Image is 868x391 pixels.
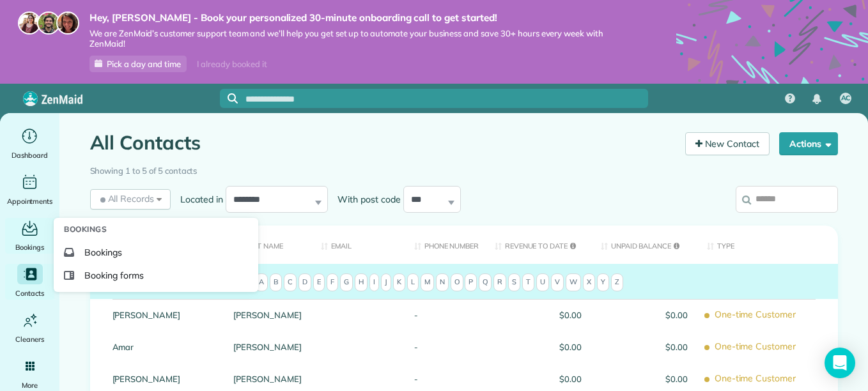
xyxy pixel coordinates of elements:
[381,273,391,291] span: J
[601,342,688,351] span: $0.00
[583,273,595,291] span: X
[112,310,215,319] a: [PERSON_NAME]
[601,310,688,319] span: $0.00
[107,59,181,69] span: Pick a day and time
[233,310,302,319] a: [PERSON_NAME]
[405,299,485,331] div: -
[233,342,302,351] a: [PERSON_NAME]
[12,149,48,162] span: Dashboard
[84,246,122,259] span: Bookings
[479,273,492,291] span: Q
[56,11,79,34] img: michelle-19f622bdf1676172e81f8f8fba1fb50e276960ebfe0243fe18214015130c80e4.jpg
[485,226,591,264] th: Revenue to Date: activate to sort column ascending
[451,273,463,291] span: O
[355,273,368,291] span: H
[189,56,274,72] div: I already booked it
[84,269,144,282] span: Booking forms
[697,226,838,264] th: Type: activate to sort column ascending
[90,160,838,178] div: Showing 1 to 5 of 5 contacts
[220,93,238,103] button: Focus search
[597,273,609,291] span: Y
[493,273,506,291] span: R
[59,264,253,287] a: Booking forms
[393,273,405,291] span: K
[566,273,581,291] span: W
[59,241,253,264] a: Bookings
[825,348,855,378] div: Open Intercom Messenger
[270,273,282,291] span: B
[89,11,638,24] strong: Hey, [PERSON_NAME] - Book your personalized 30-minute onboarding call to get started!
[313,273,325,291] span: E
[340,273,353,291] span: G
[90,132,676,153] h1: All Contacts
[7,195,53,208] span: Appointments
[15,287,44,300] span: Contacts
[369,273,379,291] span: I
[328,193,403,206] label: With post code
[284,273,297,291] span: C
[611,273,623,291] span: Z
[37,11,60,34] img: jorge-587dff0eeaa6aab1f244e6dc62b8924c3b6ad411094392a53c71c6c4a576187d.jpg
[15,241,45,254] span: Bookings
[508,273,520,291] span: S
[18,11,41,34] img: maria-72a9807cf96188c08ef61303f053569d2e2a8a1cde33d635c8a3ac13582a053d.jpg
[685,132,770,155] a: New Contact
[779,132,838,155] button: Actions
[707,368,828,390] span: One-time Customer
[224,226,311,264] th: Last Name: activate to sort column descending
[522,273,534,291] span: T
[15,333,44,346] span: Cleaners
[405,331,485,363] div: -
[112,342,215,351] a: Amar
[171,193,226,206] label: Located in
[495,374,582,383] span: $0.00
[327,273,338,291] span: F
[5,310,54,346] a: Cleaners
[5,172,54,208] a: Appointments
[5,126,54,162] a: Dashboard
[465,273,477,291] span: P
[64,223,107,236] span: Bookings
[421,273,434,291] span: M
[803,85,830,113] div: Notifications
[5,264,54,300] a: Contacts
[495,342,582,351] span: $0.00
[89,56,187,72] a: Pick a day and time
[311,226,405,264] th: Email: activate to sort column ascending
[601,374,688,383] span: $0.00
[775,84,868,113] nav: Main
[405,226,485,264] th: Phone number: activate to sort column ascending
[707,304,828,326] span: One-time Customer
[841,93,851,103] span: AC
[112,374,215,383] a: [PERSON_NAME]
[551,273,564,291] span: V
[707,336,828,358] span: One-time Customer
[591,226,697,264] th: Unpaid Balance: activate to sort column ascending
[98,192,155,205] span: All Records
[5,218,54,254] a: Bookings
[89,28,638,50] span: We are ZenMaid’s customer support team and we’ll help you get set up to automate your business an...
[228,93,238,103] svg: Focus search
[436,273,449,291] span: N
[298,273,311,291] span: D
[536,273,549,291] span: U
[233,374,302,383] a: [PERSON_NAME]
[407,273,419,291] span: L
[255,273,268,291] span: A
[495,310,582,319] span: $0.00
